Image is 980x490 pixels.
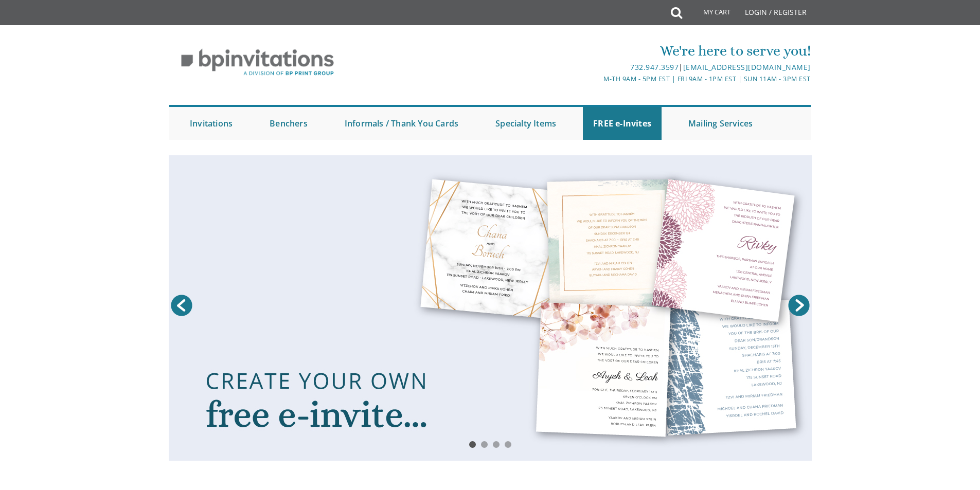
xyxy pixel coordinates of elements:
[485,107,566,140] a: Specialty Items
[384,61,811,74] div: |
[384,74,811,84] div: M-Th 9am - 5pm EST | Fri 9am - 1pm EST | Sun 11am - 3pm EST
[681,1,738,27] a: My Cart
[259,107,318,140] a: Benchers
[678,107,763,140] a: Mailing Services
[169,41,346,84] img: BP Invitation Loft
[786,293,812,318] a: Next
[180,107,243,140] a: Invitations
[683,62,811,72] a: [EMAIL_ADDRESS][DOMAIN_NAME]
[334,107,469,140] a: Informals / Thank You Cards
[583,107,662,140] a: FREE e-Invites
[630,62,679,72] a: 732.947.3597
[169,293,194,318] a: Prev
[384,41,811,61] div: We're here to serve you!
